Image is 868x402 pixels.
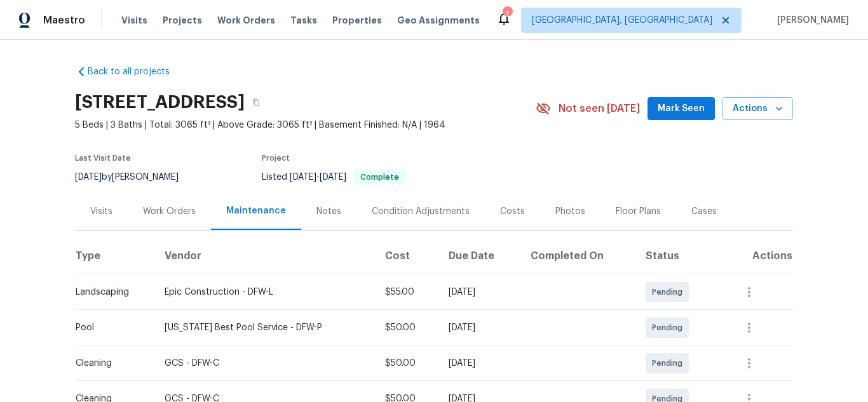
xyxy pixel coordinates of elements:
[76,357,144,370] div: Cleaning
[75,173,102,182] span: [DATE]
[722,97,793,121] button: Actions
[75,154,131,162] span: Last Visit Date
[90,205,112,218] div: Visits
[226,204,286,217] div: Maintenance
[290,173,316,182] span: [DATE]
[320,173,346,182] span: [DATE]
[163,14,202,27] span: Projects
[262,154,290,162] span: Project
[143,205,196,218] div: Work Orders
[375,239,438,274] th: Cost
[559,102,640,115] span: Not seen [DATE]
[385,357,428,370] div: $50.00
[75,239,154,274] th: Type
[75,170,194,185] div: by [PERSON_NAME]
[332,14,382,27] span: Properties
[500,205,525,218] div: Costs
[652,357,688,370] span: Pending
[658,101,705,117] span: Mark Seen
[165,321,365,334] div: [US_STATE] Best Pool Service - DFW-P
[635,239,724,274] th: Status
[648,97,715,121] button: Mark Seen
[385,321,428,334] div: $50.00
[316,205,341,218] div: Notes
[165,357,365,370] div: GCS - DFW-C
[290,173,346,182] span: -
[121,14,147,27] span: Visits
[76,321,144,334] div: Pool
[503,8,512,20] div: 2
[449,357,510,370] div: [DATE]
[75,119,536,131] span: 5 Beds | 3 Baths | Total: 3065 ft² | Above Grade: 3065 ft² | Basement Finished: N/A | 1964
[733,101,783,117] span: Actions
[165,286,365,298] div: Epic Construction - DFW-L
[652,286,688,298] span: Pending
[43,14,85,27] span: Maestro
[245,91,268,114] button: Copy Address
[355,173,404,181] span: Complete
[438,239,520,274] th: Due Date
[772,14,849,27] span: [PERSON_NAME]
[449,321,510,334] div: [DATE]
[652,321,688,334] span: Pending
[385,286,428,298] div: $55.00
[262,173,405,182] span: Listed
[217,14,275,27] span: Work Orders
[154,239,375,274] th: Vendor
[724,239,793,274] th: Actions
[76,286,144,298] div: Landscaping
[75,96,245,109] h2: [STREET_ADDRESS]
[449,286,510,298] div: [DATE]
[555,205,585,218] div: Photos
[290,16,317,25] span: Tasks
[532,14,712,27] span: [GEOGRAPHIC_DATA], [GEOGRAPHIC_DATA]
[372,205,470,218] div: Condition Adjustments
[691,205,717,218] div: Cases
[616,205,661,218] div: Floor Plans
[520,239,636,274] th: Completed On
[397,14,480,27] span: Geo Assignments
[75,65,197,78] a: Back to all projects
